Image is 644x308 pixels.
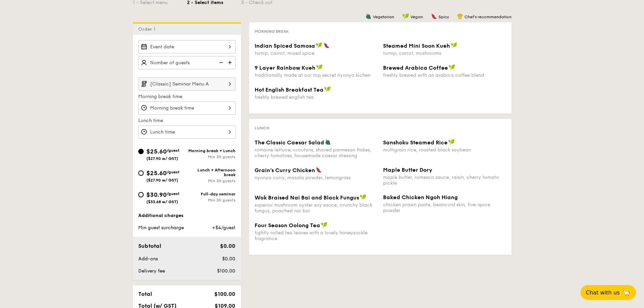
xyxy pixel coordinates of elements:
[321,222,328,228] img: icon-vegan.f8ff3823.svg
[215,56,225,69] img: icon-reduce.1d2dbef1.svg
[146,191,167,198] span: $30.90
[187,198,236,203] div: Min 30 guests
[255,94,378,100] div: freshly brewed english tea
[383,43,450,49] span: Steamed Mini Soon Kueh
[187,155,236,159] div: Min 30 guests
[255,175,378,181] div: nyonya curry, masala powder, lemongrass
[324,86,331,92] img: icon-vegan.f8ff3823.svg
[138,56,236,69] input: Number of guests
[255,50,378,56] div: turnip, carrot, mixed spice
[464,15,511,19] span: Chef's recommendation
[146,178,178,183] span: ($27.90 w/ GST)
[138,192,144,197] input: $30.90/guest($33.68 w/ GST)Full-day seminarMin 30 guests
[449,64,455,70] img: icon-vegan.f8ff3823.svg
[225,56,236,69] img: icon-add.58712e84.svg
[187,168,236,177] div: Lunch + Afternoon break
[138,170,144,176] input: $25.60/guest($27.90 w/ GST)Lunch + Afternoon breakMin 30 guests
[383,147,506,153] div: multigrain rice, roasted black soybean
[438,15,449,19] span: Spicy
[365,13,372,19] img: icon-vegetarian.fe4039eb.svg
[383,202,506,213] div: chicken prawn paste, beancurd skin, five-spice powder
[146,156,178,161] span: ($27.90 w/ GST)
[217,268,235,274] span: $100.00
[187,179,236,183] div: Min 30 guests
[316,64,323,70] img: icon-vegan.f8ff3823.svg
[451,42,457,48] img: icon-vegan.f8ff3823.svg
[255,65,315,71] span: 9 Layer Rainbow Kueh
[383,72,506,78] div: freshly brewed with an arabica coffee blend
[138,101,236,115] input: Morning break time
[431,13,437,19] img: icon-spicy.37a8142b.svg
[138,243,161,249] span: Subtotal
[580,285,636,300] button: Chat with us🦙
[316,167,322,173] img: icon-spicy.37a8142b.svg
[325,139,331,145] img: icon-vegetarian.fe4039eb.svg
[255,230,378,241] div: tightly rolled tea leaves with a lovely honeysuckle fragrance
[255,194,359,201] span: Wok Braised Nai Bai and Black Fungus
[167,148,180,153] span: /guest
[383,50,506,56] div: turnip, carrot, mushrooms
[187,192,236,196] div: Full-day seminar
[402,13,409,19] img: icon-vegan.f8ff3823.svg
[255,147,378,159] div: romaine lettuce, croutons, shaved parmesan flakes, cherry tomatoes, housemade caesar dressing
[622,289,630,297] span: 🦙
[138,268,165,274] span: Delivery fee
[373,15,394,19] span: Vegetarian
[255,167,315,173] span: Grain's Curry Chicken
[255,29,289,34] span: Morning break
[255,87,324,93] span: Hot English Breakfast Tea
[146,199,178,204] span: ($33.68 w/ GST)
[138,93,236,100] label: Morning break time
[187,148,236,153] div: Morning break + Lunch
[255,43,315,49] span: Indian Spiced Samosa
[138,40,236,53] input: Event date
[212,225,235,231] span: +$4/guest
[383,174,506,186] div: maple butter, romesco sauce, raisin, cherry tomato pickle
[255,139,324,146] span: The Classic Caesar Salad
[448,139,455,145] img: icon-vegan.f8ff3823.svg
[457,13,463,19] img: icon-chef-hat.a58ddaea.svg
[383,167,432,173] span: Maple Butter Dory
[138,256,158,262] span: Add-ons
[138,225,184,231] span: Min guest surcharge
[138,26,158,32] span: Order 1
[138,125,236,139] input: Lunch time
[383,194,458,200] span: Baked Chicken Ngoh Hiang
[214,291,235,297] span: $100.00
[383,139,448,146] span: Sanshoku Steamed Rice
[138,149,144,154] input: $25.60/guest($27.90 w/ GST)Morning break + LunchMin 30 guests
[224,77,236,90] img: icon-chevron-right.3c0dfbd6.svg
[586,289,620,296] span: Chat with us
[255,72,378,78] div: traditionally made at our top secret nyonya kichen
[167,191,180,196] span: /guest
[146,169,167,177] span: $25.60
[167,170,180,174] span: /guest
[324,42,330,48] img: icon-spicy.37a8142b.svg
[255,222,320,229] span: Four Season Oolong Tea
[255,202,378,214] div: superior mushroom oyster soy sauce, crunchy black fungus, poached nai bai
[146,148,167,155] span: $25.60
[220,243,235,249] span: $0.00
[316,42,323,48] img: icon-vegan.f8ff3823.svg
[383,65,448,71] span: Brewed Arabica Coffee
[138,291,152,297] span: Total
[410,15,423,19] span: Vegan
[360,194,366,200] img: icon-vegan.f8ff3823.svg
[255,126,269,131] span: Lunch
[138,212,236,219] div: Additional charges
[222,256,235,262] span: $0.00
[138,117,236,124] label: Lunch time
